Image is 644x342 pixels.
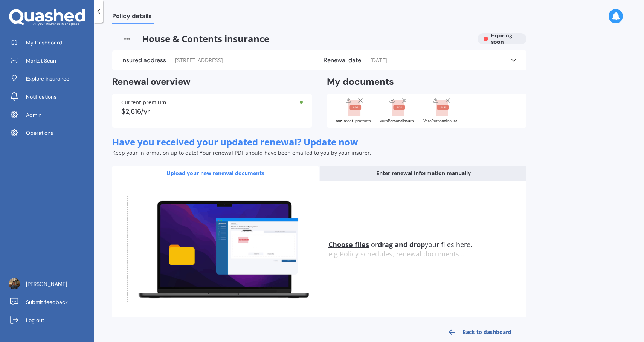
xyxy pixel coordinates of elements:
a: My Dashboard [6,35,94,50]
span: [PERSON_NAME] [26,280,67,288]
b: drag and drop [378,240,425,249]
div: Enter renewal information manually [320,166,526,181]
a: Notifications [6,89,94,104]
span: Operations [26,129,53,137]
div: VeroPersonalInsuranceInvoice4360852-000.pdf [380,119,417,123]
a: Submit feedback [6,295,94,310]
div: e.g Policy schedules, renewal documents... [328,250,511,258]
h2: My documents [327,76,394,88]
label: Renewal date [324,56,361,64]
div: anz-asset-protector-policy-document-july-2024.pdf [336,119,374,123]
span: Policy details [112,12,154,23]
a: Operations [6,125,94,140]
div: $2,616/yr [121,108,303,115]
a: Log out [6,313,94,328]
span: [DATE] [370,56,387,64]
span: or your files here. [328,240,472,249]
div: VeroPersonalInsuranceCovSummPolicySchedule4360852-000.pdf [423,119,461,123]
div: Current premium [121,100,303,105]
span: Explore insurance [26,75,69,82]
span: Admin [26,111,41,119]
a: Admin [6,107,94,122]
span: [STREET_ADDRESS] [175,56,223,64]
span: Notifications [26,93,56,101]
span: Keep your information up to date! Your renewal PDF should have been emailed to you by your insurer. [112,149,371,156]
a: Explore insurance [6,71,94,86]
span: House & Contents insurance [112,33,472,44]
a: Market Scan [6,53,94,68]
span: Have you received your updated renewal? Update now [112,136,358,148]
a: [PERSON_NAME] [6,276,94,292]
img: upload.de96410c8ce839c3fdd5.gif [128,196,319,302]
label: Insured address [121,56,166,64]
img: ACg8ocJLa-csUtcL-80ItbA20QSwDJeqfJvWfn8fgM9RBEIPTcSLDHdf=s96-c [9,278,20,289]
div: Upload your new renewal documents [112,166,319,181]
img: other-insurer.png [112,33,142,44]
span: Market Scan [26,57,56,64]
h2: Renewal overview [112,76,312,88]
a: Back to dashboard [432,323,526,341]
span: Log out [26,316,44,324]
span: My Dashboard [26,39,62,46]
span: Submit feedback [26,298,68,306]
u: Choose files [328,240,369,249]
